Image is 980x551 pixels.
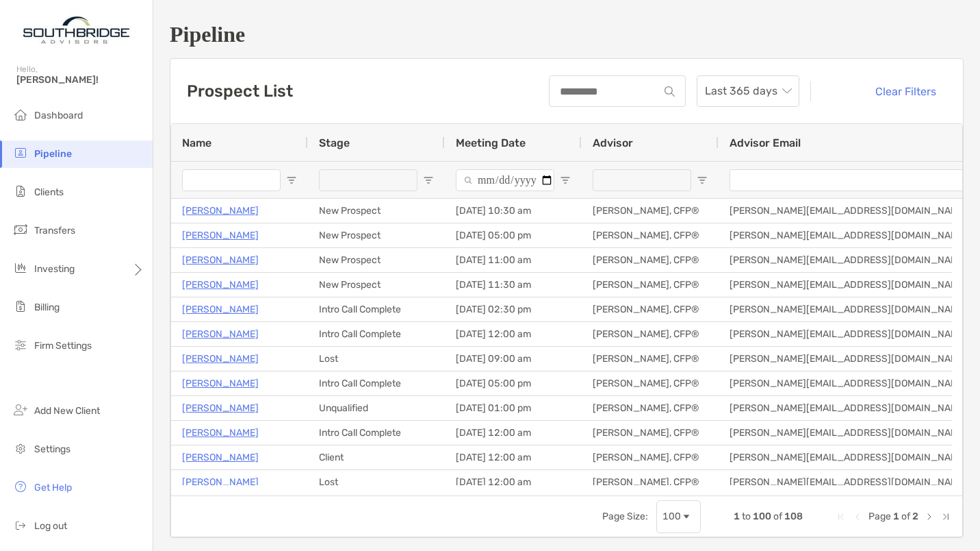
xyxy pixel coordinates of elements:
[582,273,719,297] div: [PERSON_NAME], CFP®
[34,263,75,275] span: Investing
[12,183,29,199] img: clients icon
[34,405,100,417] span: Add New Client
[734,511,740,522] span: 1
[308,199,445,223] div: New Prospect
[582,248,719,272] div: [PERSON_NAME], CFP®
[182,424,259,441] a: [PERSON_NAME]
[445,445,582,469] div: [DATE] 12:00 am
[182,350,259,367] a: [PERSON_NAME]
[12,478,29,495] img: get-help icon
[602,511,648,522] div: Page Size:
[582,371,719,395] div: [PERSON_NAME], CFP®
[753,511,771,522] span: 100
[34,225,75,236] span: Transfers
[308,223,445,247] div: New Prospect
[182,326,259,343] a: [PERSON_NAME]
[12,221,29,238] img: transfers icon
[308,470,445,494] div: Lost
[34,186,64,198] span: Clients
[308,396,445,420] div: Unqualified
[12,145,29,161] img: pipeline icon
[445,421,582,445] div: [DATE] 12:00 am
[182,375,259,392] a: [PERSON_NAME]
[308,371,445,395] div: Intro Call Complete
[319,136,350,149] span: Stage
[308,421,445,445] div: Intro Call Complete
[940,511,951,522] div: Last Page
[901,511,910,522] span: of
[12,106,29,123] img: dashboard icon
[445,322,582,346] div: [DATE] 12:00 am
[742,511,751,522] span: to
[182,202,259,219] a: [PERSON_NAME]
[170,22,964,47] h1: Pipeline
[582,470,719,494] div: [PERSON_NAME], CFP®
[187,82,293,101] h3: Prospect List
[182,301,259,318] a: [PERSON_NAME]
[308,273,445,297] div: New Prospect
[182,276,259,293] a: [PERSON_NAME]
[34,340,92,352] span: Firm Settings
[182,449,259,466] a: [PERSON_NAME]
[34,520,67,532] span: Log out
[445,273,582,297] div: [DATE] 11:30 am
[582,223,719,247] div: [PERSON_NAME], CFP®
[656,500,701,533] div: Page Size
[784,511,803,522] span: 108
[836,511,847,522] div: First Page
[286,175,297,186] button: Open Filter Menu
[582,445,719,469] div: [PERSON_NAME], CFP®
[852,511,863,522] div: Previous Page
[308,322,445,346] div: Intro Call Complete
[593,136,633,149] span: Advisor
[582,421,719,445] div: [PERSON_NAME], CFP®
[582,297,719,321] div: [PERSON_NAME], CFP®
[445,396,582,420] div: [DATE] 01:00 pm
[34,148,72,160] span: Pipeline
[12,336,29,353] img: firm-settings icon
[182,136,211,149] span: Name
[456,169,554,191] input: Meeting Date Filter Input
[16,5,136,55] img: Zoe Logo
[182,474,259,491] p: [PERSON_NAME]
[893,511,899,522] span: 1
[445,223,582,247] div: [DATE] 05:00 pm
[423,175,434,186] button: Open Filter Menu
[182,400,259,417] a: [PERSON_NAME]
[12,402,29,418] img: add_new_client icon
[34,443,70,455] span: Settings
[445,199,582,223] div: [DATE] 10:30 am
[924,511,935,522] div: Next Page
[182,227,259,244] p: [PERSON_NAME]
[697,175,708,186] button: Open Filter Menu
[308,445,445,469] div: Client
[16,74,144,86] span: [PERSON_NAME]!
[34,302,60,313] span: Billing
[456,136,526,149] span: Meeting Date
[445,371,582,395] div: [DATE] 05:00 pm
[730,136,801,149] span: Advisor Email
[182,252,259,269] a: [PERSON_NAME]
[12,298,29,315] img: billing icon
[868,511,891,522] span: Page
[705,76,791,106] span: Last 365 days
[34,482,72,493] span: Get Help
[34,110,83,121] span: Dashboard
[12,440,29,456] img: settings icon
[662,511,681,522] div: 100
[445,248,582,272] div: [DATE] 11:00 am
[445,297,582,321] div: [DATE] 02:30 pm
[582,396,719,420] div: [PERSON_NAME], CFP®
[854,76,946,106] button: Clear Filters
[182,169,281,191] input: Name Filter Input
[308,347,445,371] div: Lost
